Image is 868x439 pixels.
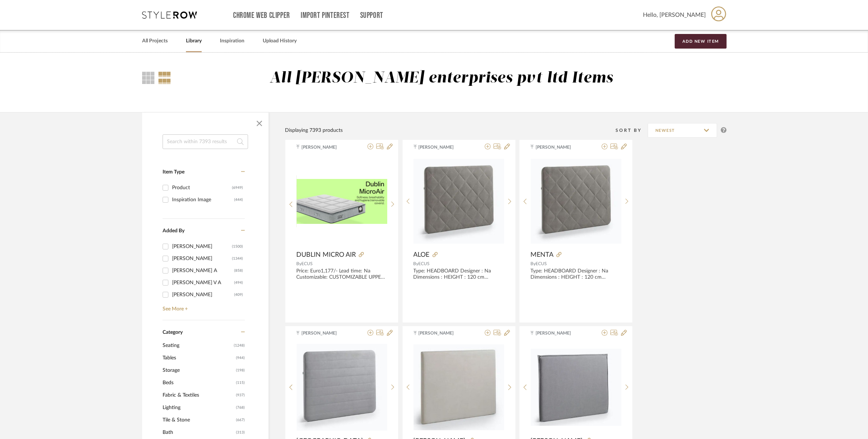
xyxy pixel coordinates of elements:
div: (409) [234,289,243,301]
div: [PERSON_NAME] A [172,265,234,276]
div: [PERSON_NAME] [172,253,232,264]
span: [PERSON_NAME] [536,144,582,150]
span: (944) [236,352,245,364]
span: Lighting [163,401,234,414]
img: MENTA [531,159,621,243]
span: [PERSON_NAME] [536,330,582,336]
span: Beds [163,377,234,389]
div: [PERSON_NAME] V A [172,277,234,289]
span: By [296,262,301,266]
a: All Projects [142,36,168,46]
button: Add New Item [675,34,727,49]
a: Library [186,36,202,46]
span: DUBLIN MICRO AIR [296,251,356,259]
span: Bath [163,426,234,439]
img: LIMA [297,344,387,430]
span: [PERSON_NAME] [419,144,465,150]
div: (1500) [232,241,243,252]
span: (115) [236,377,245,389]
div: [PERSON_NAME] [172,241,232,252]
img: SENNA [414,344,504,430]
a: Import Pinterest [301,12,350,19]
div: (494) [234,277,243,289]
div: (1344) [232,253,243,264]
span: Fabric & Textiles [163,389,234,401]
div: Type: HEADBOARD Designer : Na Dimensions : HEIGHT : 120 cm THICKNESS : 6cm LENGHT : 100/ 120/ 140... [414,268,505,280]
a: See More + [161,301,245,312]
a: Chrome Web Clipper [233,12,290,19]
span: Storage [163,364,234,377]
span: (768) [236,402,245,413]
a: Inspiration [220,36,244,46]
div: Inspiration Image [172,194,234,206]
img: ALOE [414,159,504,243]
span: Category [163,329,183,336]
span: Hello, [PERSON_NAME] [643,11,706,19]
div: Type: HEADBOARD Designer : Na Dimensions : HEIGHT : 120 cm THICKNESS : 15cm LENGHT : 100/ 120/ 14... [530,268,621,280]
span: (667) [236,414,245,426]
span: Added By [163,228,184,233]
span: Item Type [163,169,184,175]
span: (198) [236,364,245,376]
span: [PERSON_NAME] [301,330,347,336]
span: By [530,262,536,266]
input: Search within 7393 results [163,134,248,149]
span: Tile & Stone [163,414,234,426]
div: (6949) [232,182,243,194]
span: Tables [163,352,234,364]
span: ECUS [536,262,547,266]
span: (313) [236,427,245,438]
span: (937) [236,389,245,401]
div: [PERSON_NAME] [172,289,234,301]
span: (1248) [234,340,245,351]
span: By [414,262,419,266]
span: [PERSON_NAME] [301,144,347,150]
div: Price: Euro1,177/- Lead time: Na Customizable: CUSTOMIZABLE UPPER CUSHION: - FIRM - SOFT You can ... [296,268,387,280]
img: SABINA [531,349,621,426]
div: All [PERSON_NAME] enterprises pvt ltd Items [270,69,613,88]
span: ALOE [414,251,430,259]
div: 0 [297,156,387,247]
div: (858) [234,265,243,276]
span: ECUS [301,262,313,266]
span: [PERSON_NAME] [419,330,465,336]
div: Product [172,182,232,194]
span: MENTA [530,251,553,259]
button: Close [252,116,267,131]
div: Sort By [616,127,648,134]
div: Displaying 7393 products [285,126,343,134]
div: (444) [234,194,243,206]
a: Support [360,12,383,19]
img: DUBLIN MICRO AIR [297,179,387,224]
span: Seating [163,339,232,352]
a: Upload History [263,36,297,46]
span: ECUS [419,262,430,266]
